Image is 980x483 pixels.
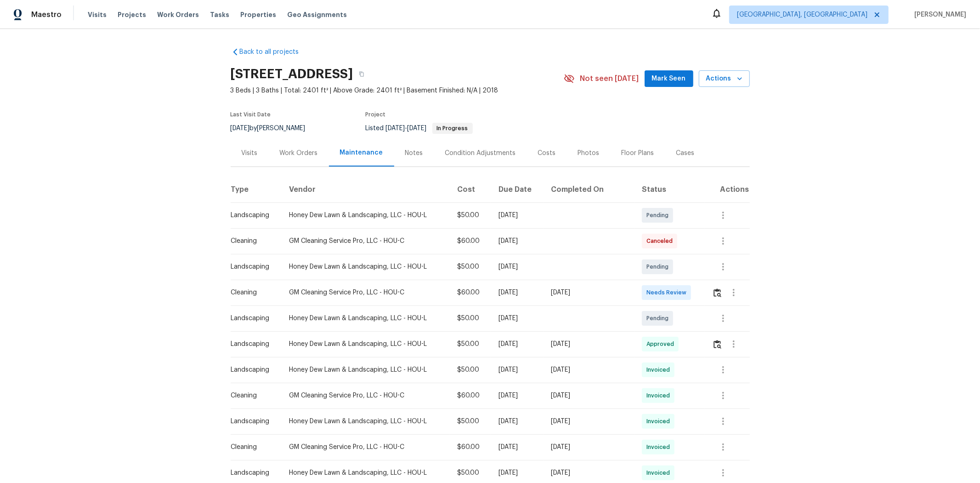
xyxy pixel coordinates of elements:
[289,262,442,271] div: Honey Dew Lawn & Landscaping, LLC - HOU-L
[646,262,672,271] span: Pending
[457,365,483,374] div: $50.00
[340,148,383,157] div: Maintenance
[366,112,386,117] span: Project
[652,73,686,85] span: Mark Seen
[457,391,483,400] div: $60.00
[231,443,274,452] div: Cleaning
[231,47,319,57] a: Back to all projects
[457,236,483,246] div: $60.00
[646,314,672,323] span: Pending
[634,177,705,202] th: Status
[231,365,274,374] div: Landscaping
[551,391,627,400] div: [DATE]
[498,417,537,426] div: [DATE]
[622,149,654,158] div: Floor Plans
[231,69,353,79] h2: [STREET_ADDRESS]
[289,314,442,323] div: Honey Dew Lawn & Landscaping, LLC - HOU-L
[551,288,627,297] div: [DATE]
[498,314,537,323] div: [DATE]
[231,468,274,477] div: Landscaping
[498,468,537,477] div: [DATE]
[491,177,544,202] th: Due Date
[353,66,370,82] button: Copy Address
[551,365,627,374] div: [DATE]
[231,125,250,132] span: [DATE]
[289,288,442,297] div: GM Cleaning Service Pro, LLC - HOU-C
[386,125,405,132] span: [DATE]
[231,112,271,117] span: Last Visit Date
[911,10,966,19] span: [PERSON_NAME]
[289,443,442,452] div: GM Cleaning Service Pro, LLC - HOU-C
[646,339,678,349] span: Approved
[457,443,483,452] div: $60.00
[231,86,564,95] span: 3 Beds | 3 Baths | Total: 2401 ft² | Above Grade: 2401 ft² | Basement Finished: N/A | 2018
[498,288,537,297] div: [DATE]
[551,443,627,452] div: [DATE]
[242,149,258,158] div: Visits
[714,340,721,349] img: Review Icon
[289,236,442,246] div: GM Cleaning Service Pro, LLC - HOU-C
[231,211,274,220] div: Landscaping
[457,314,483,323] div: $50.00
[646,468,674,477] span: Invoiced
[705,177,749,202] th: Actions
[457,262,483,271] div: $50.00
[646,288,690,297] span: Needs Review
[580,74,639,83] span: Not seen [DATE]
[231,417,274,426] div: Landscaping
[706,73,742,85] span: Actions
[646,443,674,452] span: Invoiced
[231,391,274,400] div: Cleaning
[408,125,427,132] span: [DATE]
[457,211,483,220] div: $50.00
[240,10,276,19] span: Properties
[645,70,693,87] button: Mark Seen
[457,288,483,297] div: $60.00
[445,149,516,158] div: Condition Adjustments
[646,417,674,426] span: Invoiced
[282,177,450,202] th: Vendor
[231,262,274,271] div: Landscaping
[551,468,627,477] div: [DATE]
[457,468,483,477] div: $50.00
[646,236,676,246] span: Canceled
[737,10,867,19] span: [GEOGRAPHIC_DATA], [GEOGRAPHIC_DATA]
[433,126,472,131] span: In Progress
[551,339,627,349] div: [DATE]
[31,10,62,19] span: Maestro
[231,288,274,297] div: Cleaning
[498,236,537,246] div: [DATE]
[118,10,146,19] span: Projects
[88,10,107,19] span: Visits
[287,10,347,19] span: Geo Assignments
[231,236,274,246] div: Cleaning
[289,417,442,426] div: Honey Dew Lawn & Landscaping, LLC - HOU-L
[544,177,634,202] th: Completed On
[712,282,723,304] button: Review Icon
[289,391,442,400] div: GM Cleaning Service Pro, LLC - HOU-C
[498,365,537,374] div: [DATE]
[231,123,317,134] div: by [PERSON_NAME]
[231,339,274,349] div: Landscaping
[457,417,483,426] div: $50.00
[457,339,483,349] div: $50.00
[538,149,556,158] div: Costs
[289,339,442,349] div: Honey Dew Lawn & Landscaping, LLC - HOU-L
[231,314,274,323] div: Landscaping
[280,149,318,158] div: Work Orders
[289,468,442,477] div: Honey Dew Lawn & Landscaping, LLC - HOU-L
[676,149,695,158] div: Cases
[210,11,229,18] span: Tasks
[498,339,537,349] div: [DATE]
[498,262,537,271] div: [DATE]
[578,149,600,158] div: Photos
[714,288,721,297] img: Review Icon
[386,125,427,132] span: -
[712,333,723,355] button: Review Icon
[450,177,491,202] th: Cost
[646,391,674,400] span: Invoiced
[289,211,442,220] div: Honey Dew Lawn & Landscaping, LLC - HOU-L
[699,70,750,87] button: Actions
[289,365,442,374] div: Honey Dew Lawn & Landscaping, LLC - HOU-L
[551,417,627,426] div: [DATE]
